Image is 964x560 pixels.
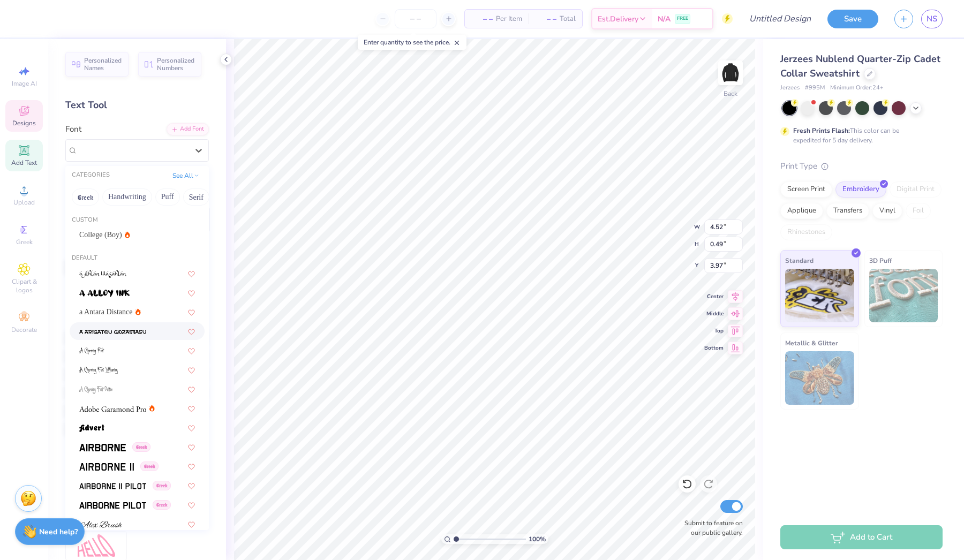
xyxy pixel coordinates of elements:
span: FREE [677,15,688,22]
span: 3D Puff [869,255,892,266]
span: Jerzees [780,84,800,93]
span: Upload [13,198,35,207]
span: Minimum Order: 24 + [830,84,884,93]
span: Jerzees Nublend Quarter-Zip Cadet Collar Sweatshirt [780,52,940,80]
label: Submit to feature on our public gallery. [679,518,743,538]
span: College (Boy) [79,229,122,240]
strong: Need help? [39,527,78,537]
span: a Antara Distance [79,306,133,317]
a: NS [921,10,943,28]
span: Standard [785,255,814,266]
span: Metallic & Glitter [785,337,838,349]
span: Per Item [496,13,522,25]
button: Save [827,10,878,28]
div: Print Type [780,160,943,172]
span: Est. Delivery [598,13,638,25]
span: Total [560,13,576,25]
img: Free Distort [78,534,115,557]
div: Vinyl [872,203,902,219]
div: Transfers [826,203,869,219]
span: – – [471,13,493,25]
img: Metallic & Glitter [785,351,854,405]
div: Screen Print [780,181,832,198]
span: 100 % [529,534,546,544]
span: Decorate [11,326,37,334]
input: Untitled Design [741,8,819,29]
div: Applique [780,203,823,219]
button: Handwriting [102,188,152,206]
div: Default [65,254,209,263]
span: Middle [704,310,724,317]
span: Greek [153,500,171,510]
img: Airborne [79,444,126,451]
div: CATEGORIES [72,171,110,180]
img: a Alloy Ink [79,290,130,297]
div: Text Tool [65,98,209,112]
div: Back [724,89,737,99]
button: Serif [183,188,209,206]
img: Advert [79,425,104,432]
img: A Charming Font Leftleaning [79,367,118,374]
div: This color can be expedited for 5 day delivery. [793,126,925,145]
div: Add Font [167,123,209,135]
span: Top [704,327,724,335]
span: Greek [132,442,150,452]
div: Rhinestones [780,224,832,240]
span: Bottom [704,344,724,352]
span: – – [535,13,556,25]
div: Enter quantity to see the price. [358,35,466,50]
img: Airborne II Pilot [79,482,146,490]
img: Adobe Garamond Pro [79,405,146,413]
div: Custom [65,216,209,225]
span: Add Text [11,158,37,167]
img: Standard [785,269,854,322]
button: Puff [155,188,180,206]
img: Airborne Pilot [79,502,146,509]
span: Designs [12,119,36,127]
span: Greek [16,238,33,246]
span: Image AI [12,79,37,88]
span: N/A [658,13,671,25]
img: a Ahlan Wasahlan [79,270,127,278]
span: Greek [153,481,171,490]
img: A Charming Font Outline [79,386,112,393]
strong: Fresh Prints Flash: [793,126,850,135]
input: – – [395,9,436,28]
img: Alex Brush [79,521,122,528]
span: Personalized Numbers [157,57,195,72]
img: Airborne II [79,463,134,471]
span: # 995M [805,84,825,93]
div: Digital Print [890,181,942,198]
img: a Arigatou Gozaimasu [79,328,146,336]
span: Clipart & logos [5,277,43,294]
span: Personalized Names [84,57,122,72]
label: Font [65,123,81,135]
img: 3D Puff [869,269,938,322]
img: A Charming Font [79,347,104,355]
img: Back [720,62,741,84]
button: Greek [72,188,99,206]
button: See All [169,170,202,181]
div: Embroidery [835,181,886,198]
span: Center [704,293,724,300]
span: Greek [140,461,159,471]
span: NS [927,13,937,25]
div: Foil [906,203,931,219]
